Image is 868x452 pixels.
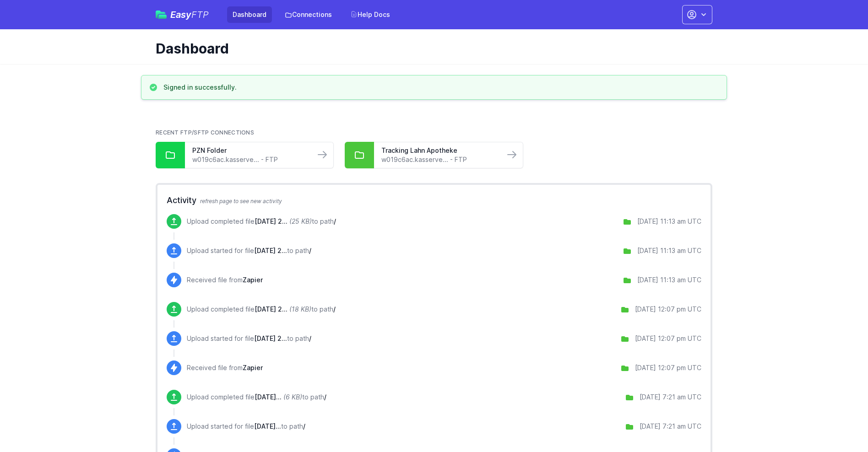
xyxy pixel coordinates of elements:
[187,363,263,372] p: Received file from
[187,334,311,343] p: Upload started for file to path
[163,83,237,92] h3: Signed in successfully.
[381,146,497,155] a: Tracking Lahn Apotheke
[637,275,701,285] div: [DATE] 11:13 am UTC
[309,247,311,254] span: /
[187,246,311,255] p: Upload started for file to path
[167,194,701,207] h2: Activity
[289,305,311,313] i: (18 KB)
[334,217,336,225] span: /
[303,422,305,430] span: /
[156,11,167,19] img: easyftp_logo.png
[637,217,701,226] div: [DATE] 11:13 am UTC
[187,422,305,431] p: Upload started for file to path
[192,155,308,164] a: w019c6ac.kasserve... - FTP
[635,305,701,314] div: [DATE] 12:07 pm UTC
[324,393,326,401] span: /
[254,422,281,430] span: September 30 2025 07:19:35.csv
[255,305,288,313] span: October 02 2025 12:05:38.csv
[187,305,336,314] p: Upload completed file to path
[255,217,288,225] span: October 06 2025 11:11:51.csv
[227,6,272,23] a: Dashboard
[255,393,282,401] span: September 30 2025 07:19:35.csv
[254,334,287,342] span: October 02 2025 12:05:38.csv
[640,422,701,431] div: [DATE] 7:21 am UTC
[345,6,396,23] a: Help Docs
[640,393,701,402] div: [DATE] 7:21 am UTC
[156,40,705,57] h1: Dashboard
[187,275,263,285] p: Received file from
[283,393,302,401] i: (6 KB)
[254,247,287,254] span: October 06 2025 11:11:51.csv
[156,129,712,136] h2: Recent FTP/SFTP Connections
[156,10,209,19] a: EasyFTP
[309,334,311,342] span: /
[637,246,701,255] div: [DATE] 11:13 am UTC
[635,363,701,372] div: [DATE] 12:07 pm UTC
[279,6,337,23] a: Connections
[243,276,263,284] span: Zapier
[289,217,312,225] i: (25 KB)
[187,393,326,402] p: Upload completed file to path
[243,364,263,371] span: Zapier
[200,198,282,204] span: refresh page to see new activity
[187,217,336,226] p: Upload completed file to path
[333,305,336,313] span: /
[192,146,308,155] a: PZN Folder
[381,155,497,164] a: w019c6ac.kasserve... - FTP
[191,9,209,20] span: FTP
[170,10,209,19] span: Easy
[635,334,701,343] div: [DATE] 12:07 pm UTC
